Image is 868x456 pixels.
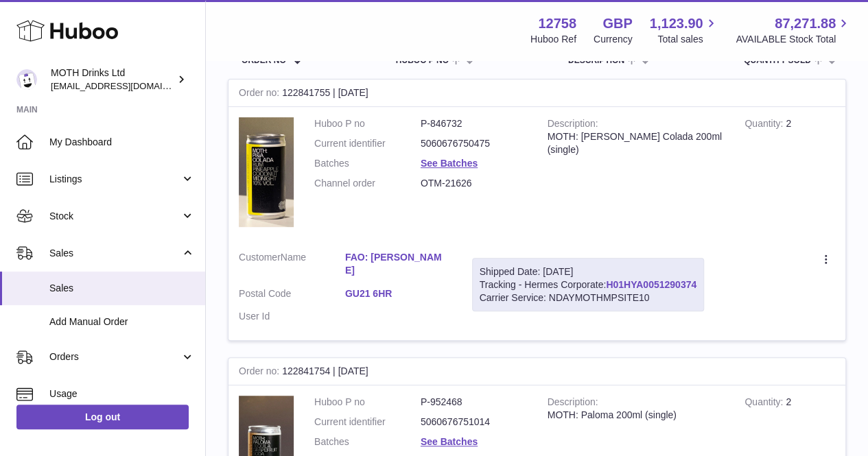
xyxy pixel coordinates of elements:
[239,251,345,280] dt: Name
[480,291,696,304] div: Carrier Service: NDAYMOTHMPSITE10
[736,33,852,46] span: AVAILABLE Stock Total
[480,265,696,278] div: Shipped Date: [DATE]
[314,435,421,448] dt: Batches
[239,287,345,304] dt: Postal Code
[396,56,449,65] span: Huboo P no
[734,107,845,241] td: 2
[314,177,421,190] dt: Channel order
[239,117,294,227] img: 127581729091396.png
[548,118,598,132] strong: Description
[650,14,719,46] a: 1,123.90 Total sales
[49,210,180,223] span: Stock
[345,287,451,300] a: GU21 6HR
[16,69,37,90] img: orders@mothdrinks.com
[657,33,718,46] span: Total sales
[775,14,836,33] span: 87,271.88
[49,247,180,260] span: Sales
[16,405,189,429] a: Log out
[421,117,527,130] dd: P-846732
[568,56,624,65] span: Description
[242,56,286,65] span: Order No
[49,315,195,328] span: Add Manual Order
[421,436,478,447] a: See Batches
[51,80,202,91] span: [EMAIL_ADDRESS][DOMAIN_NAME]
[548,409,725,422] div: MOTH: Paloma 200ml (single)
[472,258,704,312] div: Tracking - Hermes Corporate:
[314,157,421,170] dt: Batches
[314,137,421,150] dt: Current identifier
[744,118,786,132] strong: Quantity
[736,14,852,46] a: 87,271.88 AVAILABLE Stock Total
[594,33,633,46] div: Currency
[744,56,811,65] span: Quantity Sold
[538,14,576,33] strong: 12758
[239,87,282,101] strong: Order no
[606,279,696,290] a: H01HYA0051290374
[49,350,180,363] span: Orders
[650,14,703,33] span: 1,123.90
[51,67,174,93] div: MOTH Drinks Ltd
[345,251,451,277] a: FAO: [PERSON_NAME]
[602,14,632,33] strong: GBP
[314,396,421,409] dt: Huboo P no
[239,252,281,263] span: Customer
[548,130,725,156] div: MOTH: [PERSON_NAME] Colada 200ml (single)
[228,80,845,107] div: 122841755 | [DATE]
[49,173,180,186] span: Listings
[239,365,282,380] strong: Order no
[49,136,195,149] span: My Dashboard
[314,416,421,429] dt: Current identifier
[228,358,845,385] div: 122841754 | [DATE]
[49,282,195,295] span: Sales
[239,310,345,323] dt: User Id
[548,396,598,411] strong: Description
[421,137,527,150] dd: 5060676750475
[421,158,478,169] a: See Batches
[530,33,576,46] div: Huboo Ref
[314,117,421,130] dt: Huboo P no
[421,416,527,429] dd: 5060676751014
[49,387,195,400] span: Usage
[421,177,527,190] dd: OTM-21626
[421,396,527,409] dd: P-952468
[744,396,786,411] strong: Quantity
